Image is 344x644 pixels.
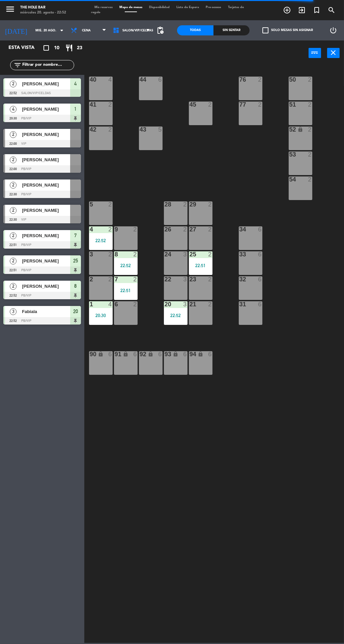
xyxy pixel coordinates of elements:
span: 2 [10,207,17,214]
span: 8 [75,282,77,290]
span: [PERSON_NAME] [22,232,70,239]
div: 2 [208,251,212,257]
div: Esta vista [3,44,49,52]
i: add_circle_outline [283,6,291,14]
i: lock [98,351,104,357]
div: 2 [308,127,312,133]
div: 6 [158,77,162,83]
span: Mapa de mesas [116,6,146,9]
div: 2 [108,251,112,257]
div: 22:52 [164,313,188,318]
div: 2 [108,102,112,108]
span: 7 [75,231,77,240]
button: menu [5,4,15,16]
i: power_settings_new [329,26,337,34]
div: 3 [183,276,187,282]
div: 3 [183,251,187,257]
div: 6 [208,351,212,357]
span: 4 [75,80,77,88]
button: close [327,48,340,58]
div: 2 [208,201,212,207]
span: pending_actions [156,26,164,34]
div: 2 [133,251,137,257]
div: 45 [190,102,190,108]
i: crop_square [42,44,50,52]
span: 20 [73,307,78,315]
i: menu [5,4,15,14]
div: 22:51 [189,263,212,268]
div: 8 [115,251,115,257]
div: 2 [208,301,212,307]
span: 4 [10,106,17,113]
i: lock [123,351,128,357]
div: 20:30 [89,313,113,318]
span: 1 [75,105,77,113]
div: 6 [258,226,262,232]
div: 23 [190,276,190,282]
span: [PERSON_NAME] [22,131,70,138]
div: 6 [258,276,262,282]
div: 2 [208,276,212,282]
i: filter_list [13,61,22,69]
div: 2 [308,176,312,183]
span: 3 [10,308,17,315]
span: 2 [10,157,17,163]
div: miércoles 20. agosto - 22:52 [20,10,66,15]
div: 2 [308,77,312,83]
i: lock [173,351,178,357]
input: Filtrar por nombre... [22,61,74,69]
span: Salon/VIP/Celdas [122,29,153,32]
span: [PERSON_NAME] [22,106,70,113]
div: 6 [108,351,112,357]
span: 2 [10,232,17,239]
span: Lista de Espera [173,6,202,9]
div: 2 [108,276,112,282]
span: Mis reservas [91,6,116,9]
span: 2 [10,283,17,290]
div: 9 [115,226,115,232]
span: [PERSON_NAME] [22,207,70,214]
div: 2 [108,127,112,133]
div: 3 [183,301,187,307]
div: 29 [190,201,190,207]
div: 91 [115,351,115,357]
div: 6 [258,301,262,307]
span: 10 [54,44,59,52]
span: [PERSON_NAME] [22,181,70,189]
span: 2 [10,258,17,264]
div: 92 [140,351,140,357]
div: 51 [289,102,290,108]
div: 2 [258,77,262,83]
i: lock [148,351,153,357]
div: 6 [158,351,162,357]
div: 22:51 [114,288,138,293]
div: 2 [133,301,137,307]
div: 44 [140,77,140,83]
span: Pre-acceso [202,6,225,9]
div: 2 [183,201,187,207]
i: lock [198,351,203,357]
div: 4 [108,301,112,307]
i: exit_to_app [298,6,306,14]
div: 50 [289,77,290,83]
span: 25 [73,257,78,265]
span: 2 [10,131,17,138]
span: Cena [82,29,91,32]
i: lock [297,127,303,132]
div: 2 [133,276,137,282]
div: 21 [190,301,190,307]
span: check_box_outline_blank [262,27,268,33]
